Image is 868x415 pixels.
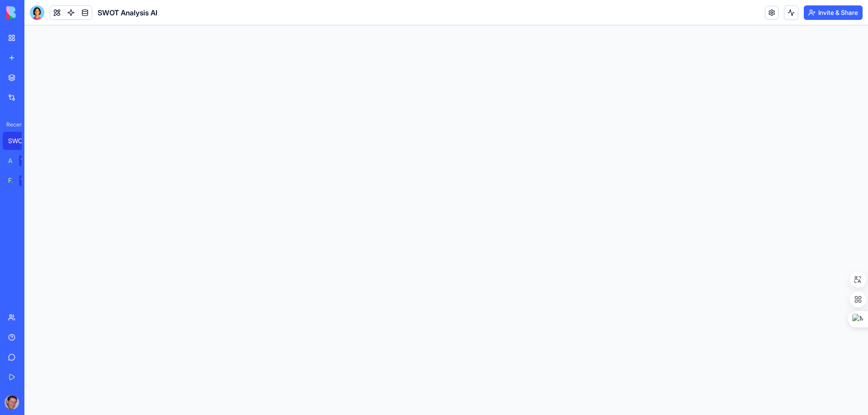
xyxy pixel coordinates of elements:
span: SWOT Analysis AI [98,7,157,18]
a: SWOT Analysis AI [3,132,39,150]
span: Recent [3,121,22,128]
div: SWOT Analysis AI [8,136,33,145]
img: logo [6,6,62,19]
a: Feedback FormTRY [3,172,39,190]
div: TRY [19,155,33,166]
a: AI Logo GeneratorTRY [3,152,39,170]
div: TRY [19,175,33,186]
div: AI Logo Generator [8,156,13,165]
div: Feedback Form [8,176,13,185]
button: Invite & Share [804,5,863,20]
img: ACg8ocK12TbV-c5m44GWRR6KVkkZofHkAHUuAJD5DosrEA3ore6ozfhAHQ=s96-c [5,395,19,410]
